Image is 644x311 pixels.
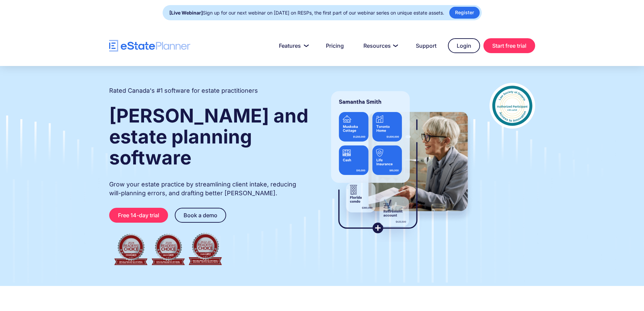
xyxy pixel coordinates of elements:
[169,10,203,16] strong: [Live Webinar]
[271,39,314,52] a: Features
[109,180,309,198] p: Grow your estate practice by streamlining client intake, reducing will-planning errors, and draft...
[483,38,535,53] a: Start free trial
[109,86,258,95] h2: Rated Canada's #1 software for estate practitioners
[318,39,352,52] a: Pricing
[408,39,445,52] a: Support
[448,38,480,53] a: Login
[109,40,190,52] a: home
[355,39,404,52] a: Resources
[449,7,480,19] a: Register
[109,208,168,223] a: Free 14-day trial
[175,208,226,223] a: Book a demo
[323,83,476,242] img: estate planner showing wills to their clients, using eState Planner, a leading estate planning so...
[169,8,444,18] div: Sign up for our next webinar on [DATE] on RESPs, the first part of our webinar series on unique e...
[109,104,308,169] strong: [PERSON_NAME] and estate planning software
